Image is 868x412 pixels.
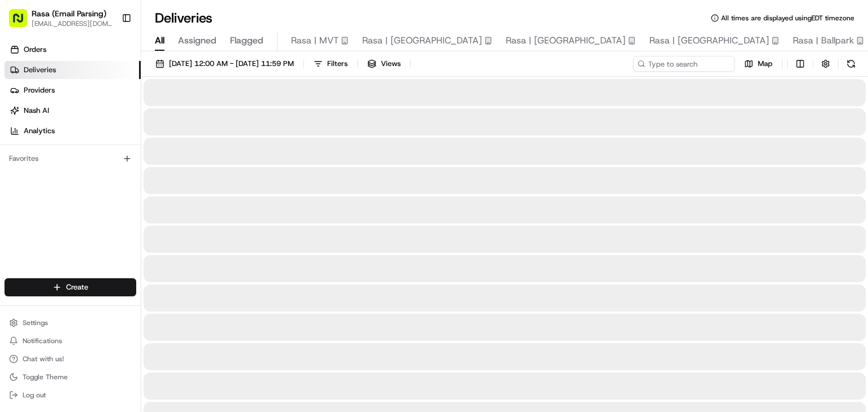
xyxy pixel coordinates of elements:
span: Assigned [178,34,216,47]
span: Analytics [24,126,55,136]
button: Settings [5,315,136,331]
span: Deliveries [24,65,56,75]
span: Settings [23,318,48,327]
button: Rasa (Email Parsing) [32,8,106,19]
button: Chat with us! [5,351,136,367]
button: Toggle Theme [5,369,136,385]
button: Notifications [5,333,136,349]
span: Map [758,59,772,69]
button: Log out [5,387,136,403]
h1: Deliveries [155,9,212,27]
span: Rasa | [GEOGRAPHIC_DATA] [362,34,482,47]
span: Providers [24,85,55,95]
button: [EMAIL_ADDRESS][DOMAIN_NAME] [32,19,112,28]
span: All times are displayed using EDT timezone [721,14,854,23]
a: Analytics [5,122,141,140]
a: Providers [5,81,141,99]
span: Filters [327,59,348,69]
span: [DATE] 12:00 AM - [DATE] 11:59 PM [169,59,294,69]
span: Rasa | [GEOGRAPHIC_DATA] [506,34,626,47]
span: Rasa | Ballpark [793,34,854,47]
a: Deliveries [5,61,141,79]
button: Create [5,278,136,296]
input: Type to search [633,56,735,72]
span: Chat with us! [23,354,64,363]
button: Map [739,56,778,72]
span: Orders [24,45,46,55]
button: Filters [309,56,353,72]
a: Orders [5,41,141,59]
span: All [155,34,164,47]
button: Refresh [843,56,859,72]
button: [DATE] 12:00 AM - [DATE] 11:59 PM [150,56,299,72]
span: Rasa | [GEOGRAPHIC_DATA] [649,34,769,47]
span: Toggle Theme [23,372,68,382]
span: Flagged [230,34,263,47]
a: Nash AI [5,102,141,120]
span: Create [66,282,88,292]
div: Favorites [5,150,136,168]
span: Notifications [23,336,62,345]
button: Views [362,56,406,72]
span: Log out [23,391,46,400]
button: Rasa (Email Parsing)[EMAIL_ADDRESS][DOMAIN_NAME] [5,5,117,32]
span: Rasa | MVT [291,34,338,47]
span: Views [381,59,401,69]
span: Nash AI [24,106,49,116]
